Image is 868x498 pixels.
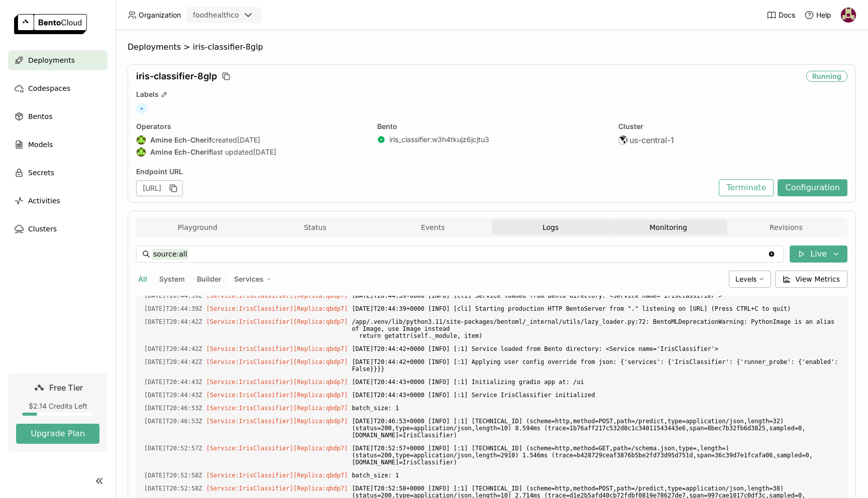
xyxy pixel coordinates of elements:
[228,271,278,288] div: Services
[237,136,260,145] span: [DATE]
[16,402,99,411] div: $2.14 Credits Left
[293,358,348,365] span: [Replica:qbdp7]
[206,345,293,352] span: [Service:IrisClassifier]
[159,275,185,283] span: System
[256,220,374,235] button: Status
[150,136,211,145] strong: Amine Ech-Cherif
[352,470,839,481] span: batch_size: 1
[206,305,293,312] span: [Service:IrisClassifier]
[49,383,83,393] span: Free Tier
[144,443,202,454] span: 2025-09-04T20:52:57.949Z
[293,345,348,352] span: [Replica:qbdp7]
[8,106,107,127] a: Bentos
[796,274,840,284] span: View Metrics
[629,135,674,145] span: us-central-1
[293,305,348,312] span: [Replica:qbdp7]
[8,78,107,98] a: Codespaces
[144,303,202,314] span: 2025-09-04T20:44:39.698Z
[144,403,202,414] span: 2025-09-04T20:46:53.038Z
[206,392,293,399] span: [Service:IrisClassifier]
[139,11,181,20] span: Organization
[352,290,839,301] span: [DATE]T20:44:39+0000 [INFO] [cli] Service loaded from Bento directory: <Service name='IrisClassif...
[293,472,348,479] span: [Replica:qbdp7]
[240,11,241,21] input: Selected foodhealthco.
[28,82,70,94] span: Codespaces
[136,103,147,114] span: +
[136,122,365,131] div: Operators
[374,220,492,235] button: Events
[293,485,348,492] span: [Replica:qbdp7]
[389,135,489,144] a: iris_classifier:w3h4tkujz6jcjtu3
[28,195,60,207] span: Activities
[735,275,756,283] span: Levels
[841,8,856,23] img: Dmitry Ivanenko
[352,377,839,388] span: [DATE]T20:44:43+0000 [INFO] [:1] Initializing gradio app at: /ui
[16,424,99,444] button: Upgrade Plan
[352,443,839,468] span: [DATE]T20:52:57+0000 [INFO] [:1] [TECHNICAL_ID] (scheme=http,method=GET,path=/schema.json,type=,l...
[128,42,856,52] nav: Breadcrumbs navigation
[727,220,845,235] button: Revisions
[150,148,211,157] strong: Amine Ech-Cherif
[778,179,847,196] button: Configuration
[8,135,107,155] a: Models
[352,303,839,314] span: [DATE]T20:44:39+0000 [INFO] [cli] Starting production HTTP BentoServer from "." listening on [URL...
[136,135,365,145] div: created
[729,271,771,288] div: Levels
[767,10,795,20] a: Docs
[137,136,146,145] img: Amine Ech-Cherif
[790,245,847,263] button: Live
[352,316,839,341] span: /app/.venv/lib/python3.11/site-packages/bentoml/_internal/utils/lazy_loader.py:72: BentoMLDepreca...
[352,416,839,441] span: [DATE]T20:46:53+0000 [INFO] [:1] [TECHNICAL_ID] (scheme=http,method=POST,path=/predict,type=appli...
[206,445,293,452] span: [Service:IrisClassifier]
[14,14,87,34] img: logo
[137,148,146,157] img: Amine Ech-Cherif
[206,318,293,325] span: [Service:IrisClassifier]
[144,377,202,388] span: 2025-09-04T20:44:43.187Z
[293,392,348,399] span: [Replica:qbdp7]
[144,483,202,494] span: 2025-09-04T20:52:58.089Z
[8,219,107,239] a: Clusters
[144,390,202,401] span: 2025-09-04T20:44:43.225Z
[293,418,348,425] span: [Replica:qbdp7]
[144,316,202,327] span: 2025-09-04T20:44:42.203Z
[144,290,202,301] span: 2025-09-04T20:44:39.513Z
[136,90,847,99] div: Labels
[206,418,293,425] span: [Service:IrisClassifier]
[206,292,293,299] span: [Service:IrisClassifier]
[775,271,848,288] button: View Metrics
[136,147,365,157] div: last updated
[352,356,839,375] span: [DATE]T20:44:42+0000 [INFO] [:1] Applying user config override from json: {'services': {'IrisClas...
[293,445,348,452] span: [Replica:qbdp7]
[8,163,107,183] a: Secrets
[157,273,187,286] button: System
[136,180,183,196] div: [URL]
[206,472,293,479] span: [Service:IrisClassifier]
[193,42,263,52] span: iris-classifier-8glp
[144,470,202,481] span: 2025-09-04T20:52:58.087Z
[804,10,831,20] div: Help
[293,405,348,412] span: [Replica:qbdp7]
[28,223,57,235] span: Clusters
[138,275,147,283] span: All
[293,318,348,325] span: [Replica:qbdp7]
[152,246,768,262] input: Search
[806,71,847,82] div: Running
[352,390,839,401] span: [DATE]T20:44:43+0000 [INFO] [:1] Service IrisClassifier initialized
[816,11,831,20] span: Help
[8,50,107,70] a: Deployments
[128,42,181,52] span: Deployments
[618,122,847,131] div: Cluster
[206,485,293,492] span: [Service:IrisClassifier]
[28,139,53,151] span: Models
[181,42,193,52] span: >
[293,379,348,386] span: [Replica:qbdp7]
[206,358,293,365] span: [Service:IrisClassifier]
[193,10,239,20] div: foodhealthco
[719,179,774,196] button: Terminate
[139,220,256,235] button: Playground
[542,223,559,232] span: Logs
[768,250,776,258] svg: Clear value
[28,54,75,66] span: Deployments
